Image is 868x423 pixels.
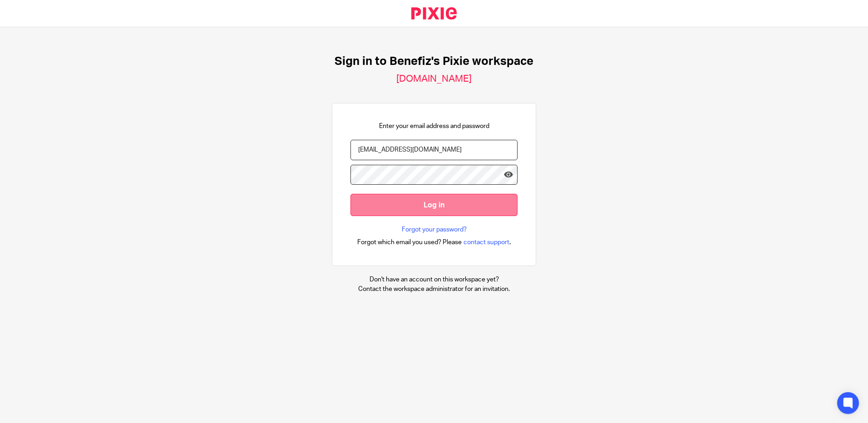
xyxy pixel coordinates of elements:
[350,194,518,216] input: Log in
[358,285,510,294] p: Contact the workspace administrator for an invitation.
[357,237,511,247] div: .
[350,140,518,160] input: name@example.com
[396,73,472,85] h2: [DOMAIN_NAME]
[335,54,533,69] h1: Sign in to Benefiz's Pixie workspace
[464,238,509,247] span: contact support
[402,225,467,234] a: Forgot your password?
[379,122,489,131] p: Enter your email address and password
[358,275,510,284] p: Don't have an account on this workspace yet?
[357,238,462,247] span: Forgot which email you used? Please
